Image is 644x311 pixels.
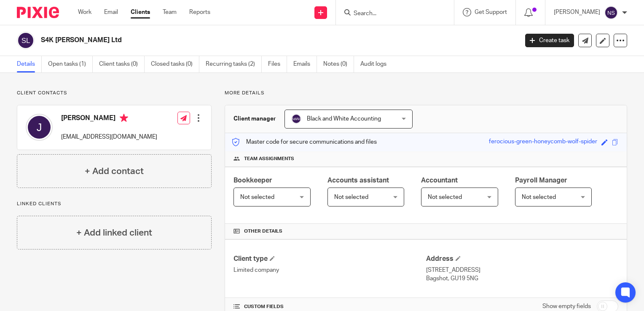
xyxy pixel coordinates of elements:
span: Not selected [240,194,274,200]
i: Primary [120,114,128,122]
a: Clients [131,8,150,16]
a: Audit logs [360,56,393,72]
h4: + Add contact [85,165,144,178]
a: Work [78,8,91,16]
img: svg%3E [291,114,301,124]
img: svg%3E [604,6,618,19]
img: Pixie [17,7,59,18]
p: Master code for secure communications and files [231,138,377,146]
span: Team assignments [244,155,294,162]
label: Show empty fields [542,302,591,311]
h2: S4K [PERSON_NAME] Ltd [41,36,418,45]
span: Not selected [522,194,556,200]
p: [EMAIL_ADDRESS][DOMAIN_NAME] [61,133,157,141]
span: Get Support [475,9,507,15]
a: Email [104,8,118,16]
a: Notes (0) [323,56,354,72]
a: Reports [189,8,210,16]
p: Bagshot, GU19 5NG [426,274,618,283]
a: Emails [293,56,317,72]
a: Team [163,8,177,16]
p: More details [225,90,627,97]
span: Accounts assistant [327,177,389,184]
img: svg%3E [26,114,53,141]
a: Closed tasks (0) [151,56,199,72]
span: Bookkeeper [233,177,272,184]
h4: CUSTOM FIELDS [233,303,426,310]
span: Not selected [428,194,462,200]
h4: Address [426,255,618,263]
a: Details [17,56,42,72]
p: Linked clients [17,201,212,207]
div: ferocious-green-honeycomb-wolf-spider [489,137,597,147]
p: Limited company [233,266,426,274]
span: Accountant [421,177,458,184]
p: [STREET_ADDRESS] [426,266,618,274]
p: [PERSON_NAME] [554,8,600,16]
h4: [PERSON_NAME] [61,114,157,124]
h4: + Add linked client [76,226,152,239]
h4: Client type [233,255,426,263]
span: Not selected [334,194,368,200]
input: Search [353,10,429,18]
span: Payroll Manager [515,177,567,184]
span: Other details [244,228,282,235]
span: Black and White Accounting [307,116,381,122]
a: Open tasks (1) [48,56,93,72]
p: Client contacts [17,90,212,97]
a: Create task [525,34,574,47]
a: Files [268,56,287,72]
a: Recurring tasks (2) [206,56,262,72]
h3: Client manager [233,115,276,123]
img: svg%3E [17,32,35,49]
a: Client tasks (0) [99,56,145,72]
